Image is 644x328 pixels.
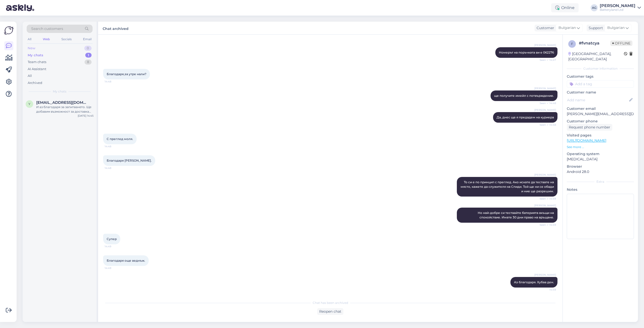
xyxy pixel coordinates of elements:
span: С преглед моля. [107,137,133,141]
div: Support [587,25,603,31]
p: Customer tags [567,74,634,79]
input: Add a tag [567,80,634,88]
p: Visited pages [567,133,634,138]
span: Благодаря [PERSON_NAME]. [107,159,152,162]
div: New [28,46,35,51]
p: Customer name [567,90,634,95]
div: Request phone number [567,124,612,131]
span: Yzf_r1@live.se [36,100,89,105]
div: AI Assistant [28,67,46,72]
div: Team chats [28,60,46,65]
span: То си е по принцип с преглед. Ако искате да тествате на място, кажете да служителя на Спиди. Той ... [461,180,555,193]
span: [PERSON_NAME] [534,273,556,277]
div: [PERSON_NAME] [600,4,635,8]
div: Online [551,3,579,12]
span: Seen ✓ 14:49 [537,223,556,227]
p: See more ... [567,145,634,149]
span: [PERSON_NAME] [534,86,556,90]
div: Customer information [567,66,634,71]
img: Askly Logo [4,26,14,35]
div: All [27,36,32,42]
span: Bulgarian [558,25,576,31]
span: My chats [53,89,66,94]
p: Android 28.0 [567,169,634,174]
span: Bulgarian [607,25,625,31]
p: Customer email [567,106,634,111]
span: 14:49 [105,266,124,270]
div: [GEOGRAPHIC_DATA], [GEOGRAPHIC_DATA] [568,51,624,62]
span: Но най-добре си тествайте батерията вкъщи на спокойствие. Имате 30 дни право на връщане. [478,211,555,219]
div: Extra [567,179,634,184]
div: Reopen chat [317,308,343,315]
div: Web [42,36,51,42]
label: Chat archived [103,25,129,31]
span: Seen ✓ 14:48 [537,123,556,127]
p: Browser [567,164,634,169]
span: Номерът на поръчката ви е 062276 [499,51,554,54]
p: Operating system [567,151,634,157]
span: Seen ✓ 14:48 [537,101,556,105]
span: Chat has been archived [313,301,348,305]
span: [PERSON_NAME] [534,204,556,207]
span: Offline [610,40,632,46]
div: AG [591,4,598,11]
p: Customer phone [567,119,634,124]
input: Add name [567,97,628,103]
div: 8 [85,60,92,65]
span: Seen ✓ 14:49 [537,197,556,201]
span: Да, днес ще я предадем на куриера [497,115,554,119]
div: # fvnatcya [579,40,610,46]
div: Archived [28,80,42,85]
span: 14:49 [537,288,556,292]
p: Notes [567,187,634,192]
span: 14:49 [105,245,124,248]
div: [DATE] 14:45 [78,114,94,118]
div: Socials [60,36,73,42]
div: My chats [28,53,43,58]
span: Search customers [31,26,63,31]
div: All [28,73,32,78]
div: 0 [84,46,92,51]
span: 14:48 [105,80,124,83]
span: [PERSON_NAME] [534,108,556,112]
p: [PERSON_NAME][EMAIL_ADDRESS][DOMAIN_NAME] [567,111,634,117]
a: [URL][DOMAIN_NAME] [567,138,606,143]
span: Благодаря,за утре нали? [107,72,146,76]
p: [MEDICAL_DATA] [567,157,634,162]
span: 14:48 [105,145,124,148]
span: ще получите имейл с потвърждение. [494,94,554,98]
div: И аз благодаря за запитването. Ще добавим възможност за доставка до [GEOGRAPHIC_DATA] скоро :) По... [36,105,94,114]
span: Аз благодаря. Хубав ден. [514,280,554,284]
a: [PERSON_NAME]Batteryland Ltd [600,4,641,12]
span: Супер [107,237,117,241]
span: Seen ✓ 14:47 [537,58,556,62]
div: Customer [535,25,554,31]
div: 1 [85,53,92,58]
span: f [571,42,573,46]
span: [PERSON_NAME] [534,43,556,47]
span: Y [28,102,30,106]
span: Благодаря още веднъж. [107,259,145,262]
div: Batteryland Ltd [600,8,635,12]
span: [PERSON_NAME] [534,173,556,177]
span: 14:48 [105,166,124,170]
div: Email [82,36,93,42]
